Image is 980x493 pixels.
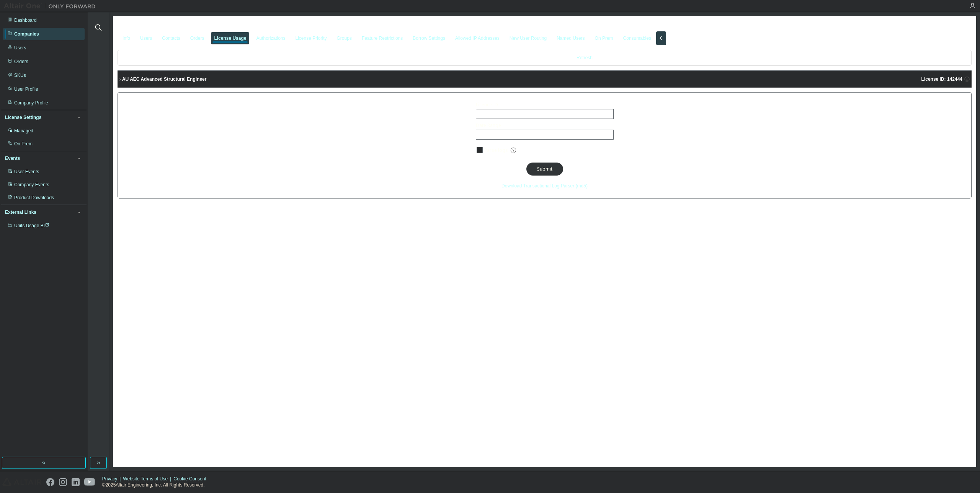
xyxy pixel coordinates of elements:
div: Orders [190,35,204,41]
div: Consumables [623,35,651,41]
img: youtube.svg [84,478,95,486]
div: License Settings [5,114,41,120]
div: Click to select [476,130,613,139]
div: Users [14,45,26,51]
div: Allowed IP Addresses [455,35,500,41]
a: Refresh [577,55,593,60]
label: Date Range [476,122,614,129]
div: User Profile [14,86,38,92]
div: All [477,110,484,118]
div: Contacts [162,35,180,41]
div: Click to select [478,132,506,138]
span: Units Usage BI [14,223,49,228]
div: Managed [14,128,33,134]
span: License ID: 142444 [921,76,962,82]
img: linkedin.svg [72,478,80,486]
button: Submit [526,163,563,176]
div: All [476,109,613,119]
div: External Links [5,209,36,215]
div: License Priority [296,35,327,41]
div: License Usage [214,35,246,41]
a: (md5) [576,183,588,189]
div: Dashboard [14,17,37,23]
div: Product Downloads [14,195,54,201]
div: New User Routing [510,35,547,41]
div: Companies [14,31,39,37]
div: On Prem [14,141,33,147]
div: Events [5,155,20,161]
div: Authorizations [256,35,285,41]
label: Licence ID [476,102,614,108]
div: Orders [14,59,28,65]
div: Privacy [102,476,123,482]
div: Cookie Consent [173,476,211,482]
div: Info [122,35,130,41]
a: Download Transactional Log Parser [501,183,574,189]
div: User Events [14,169,39,175]
span: ONEC Engineering Inc - 86374 [118,21,225,29]
img: altair_logo.svg [2,478,42,486]
div: Groups [337,35,352,41]
span: Parse logs [484,147,508,153]
div: Last updated at: [DATE] 11:13 AM CDT [118,50,972,66]
div: AU AEC Advanced Structural Engineer [122,76,207,82]
div: Company Events [14,182,49,188]
div: Users [140,35,152,41]
div: On Prem [595,35,613,41]
div: Named Users [557,35,585,41]
p: © 2025 Altair Engineering, Inc. All Rights Reserved. [102,482,211,488]
div: Company Profile [14,100,48,106]
div: SKUs [14,72,26,78]
img: facebook.svg [46,478,54,486]
img: instagram.svg [59,478,67,486]
div: Feature Restrictions [362,35,403,41]
div: Borrow Settings [413,35,445,41]
button: AU AEC Advanced Structural EngineerLicense ID: 142444 [118,71,972,88]
img: Altair One [4,2,100,10]
div: Website Terms of Use [123,476,173,482]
